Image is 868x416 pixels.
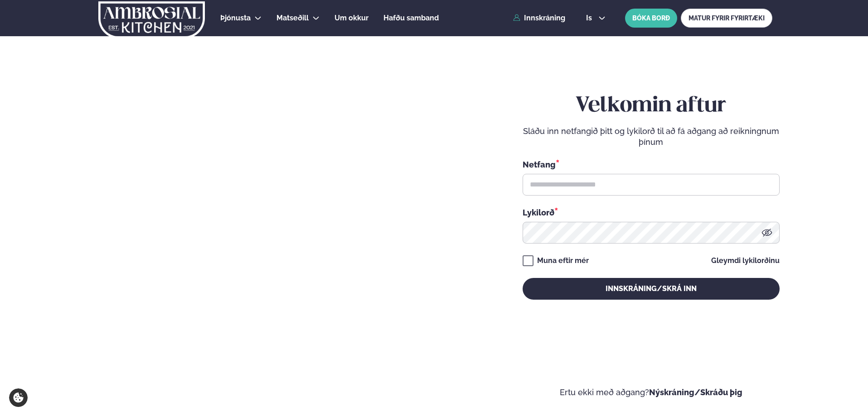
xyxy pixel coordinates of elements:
[711,257,780,264] a: Gleymdi lykilorðinu
[523,93,780,119] h2: Velkomin aftur
[523,126,780,148] p: Sláðu inn netfangið þitt og lykilorð til að fá aðgang að reikningnum þínum
[625,9,677,28] button: BÓKA BORÐ
[383,13,439,24] a: Hafðu samband
[220,13,251,24] a: Þjónusta
[513,14,565,22] a: Innskráning
[523,158,780,170] div: Netfang
[27,340,215,362] p: Ef eitthvað sameinar fólk, þá er [PERSON_NAME] matarferðalag.
[97,1,206,38] img: logo
[27,253,215,329] h2: Velkomin á Ambrosial kitchen!
[383,14,439,22] span: Hafðu samband
[523,278,780,300] button: Innskráning/Skrá inn
[220,14,251,22] span: Þjónusta
[9,388,28,407] a: Cookie settings
[586,14,595,22] span: is
[649,387,742,397] a: Nýskráning/Skráðu þig
[681,9,772,28] a: MATUR FYRIR FYRIRTÆKI
[523,206,780,218] div: Lykilorð
[276,13,309,24] a: Matseðill
[579,14,613,22] button: is
[276,14,309,22] span: Matseðill
[461,387,841,398] p: Ertu ekki með aðgang?
[335,14,369,22] span: Um okkur
[335,13,369,24] a: Um okkur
